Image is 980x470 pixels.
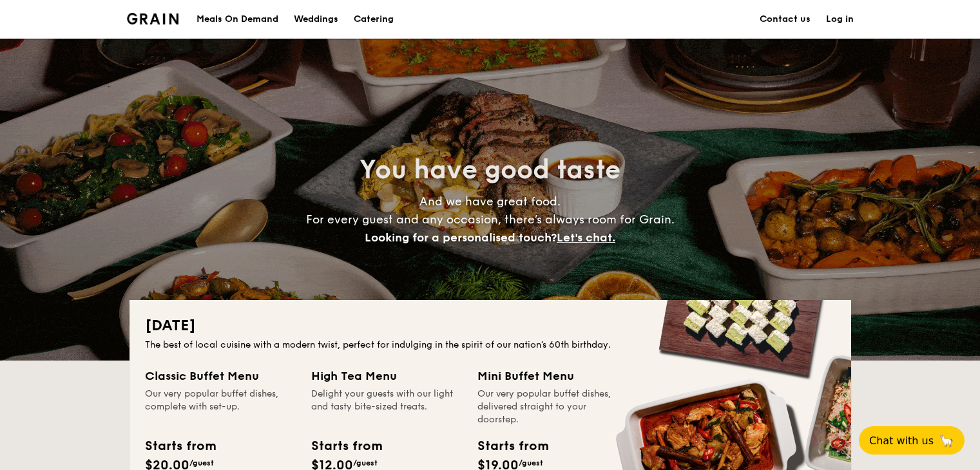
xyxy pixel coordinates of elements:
[145,367,296,385] div: Classic Buffet Menu
[869,435,934,447] span: Chat with us
[353,458,378,467] span: /guest
[145,315,836,336] h2: [DATE]
[311,437,381,456] div: Starts from
[127,13,179,24] img: Grain
[189,458,214,467] span: /guest
[360,155,620,185] span: You have good taste
[145,388,296,426] div: Our very popular buffet dishes, complete with set-up.
[306,194,675,245] span: And we have great food. For every guest and any occasion, there’s always room for Grain.
[145,437,215,456] div: Starts from
[365,230,557,245] span: Looking for a personalised touch?
[477,367,628,385] div: Mini Buffet Menu
[145,339,836,352] div: The best of local cuisine with a modern twist, perfect for indulging in the spirit of our nation’...
[311,388,462,426] div: Delight your guests with our light and tasty bite-sized treats.
[557,230,615,245] span: Let's chat.
[859,426,965,455] button: Chat with us🦙
[311,367,462,385] div: High Tea Menu
[477,388,628,426] div: Our very popular buffet dishes, delivered straight to your doorstep.
[939,433,954,448] span: 🦙
[477,437,548,456] div: Starts from
[519,458,543,467] span: /guest
[127,13,179,24] a: Logotype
